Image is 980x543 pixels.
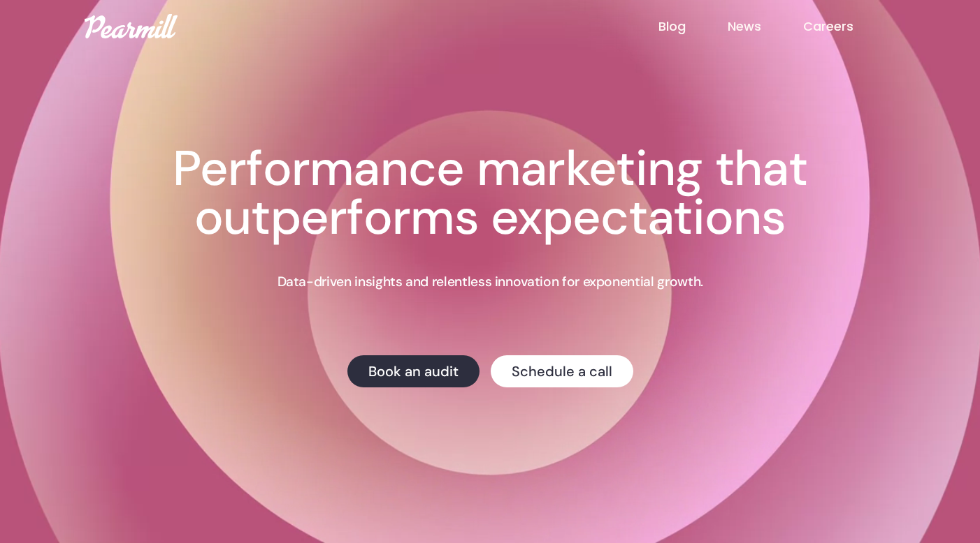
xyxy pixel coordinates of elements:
p: Data-driven insights and relentless innovation for exponential growth. [277,273,702,291]
a: Careers [803,17,895,36]
a: Schedule a call [490,355,633,387]
h1: Performance marketing that outperforms expectations [111,144,869,242]
a: Blog [658,17,728,36]
a: Book an audit [347,355,479,387]
img: Pearmill logo [85,14,178,38]
a: News [728,17,803,36]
